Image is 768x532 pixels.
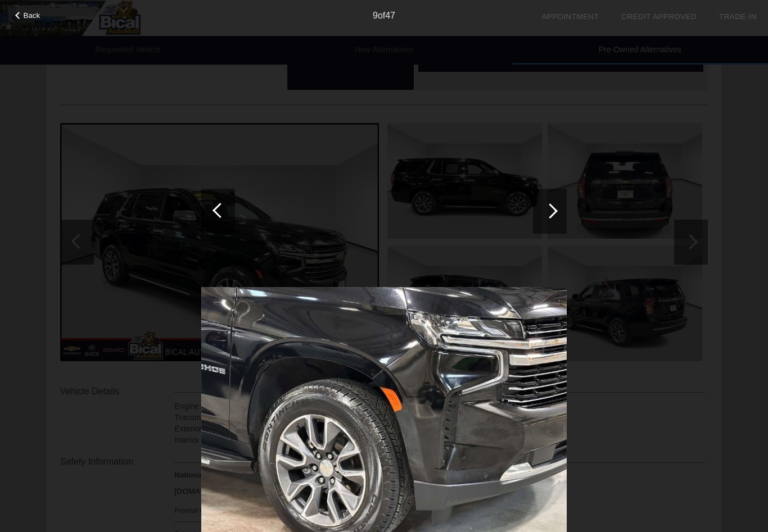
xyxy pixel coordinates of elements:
a: Credit Approved [621,12,697,21]
span: Back [24,11,40,20]
span: 9 [373,11,378,20]
a: Trade-In [719,12,757,21]
a: Appointment [541,12,599,21]
span: 47 [385,11,395,20]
